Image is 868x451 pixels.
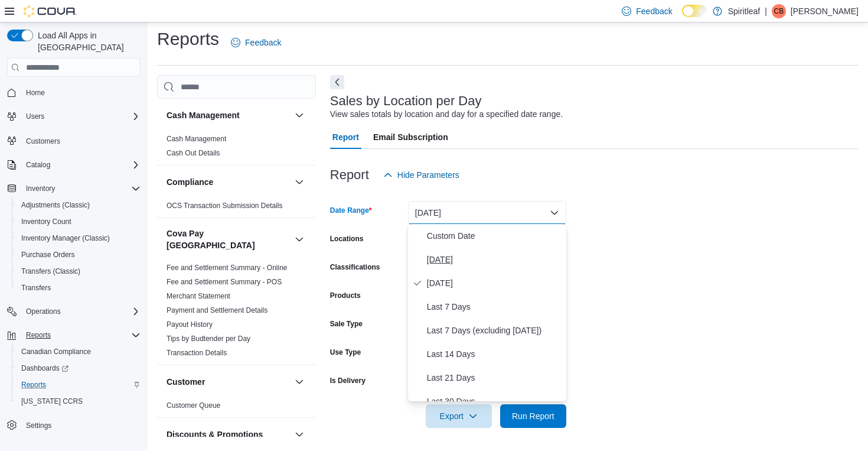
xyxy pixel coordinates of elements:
[26,112,44,121] span: Users
[21,397,83,406] span: [US_STATE] CCRS
[157,398,316,417] div: Customer
[167,306,267,314] a: Payment and Settlement Details
[2,108,145,125] button: Users
[17,198,94,212] a: Adjustments (Classic)
[157,199,316,218] div: Compliance
[167,349,227,357] a: Transaction Details
[21,267,80,276] span: Transfers (Classic)
[427,300,562,314] span: Last 7 Days
[330,168,369,182] h3: Report
[408,224,566,401] div: Select listbox
[17,215,76,229] a: Inventory Count
[21,328,141,342] span: Reports
[26,88,45,98] span: Home
[12,377,145,393] button: Reports
[17,378,141,392] span: Reports
[26,160,50,170] span: Catalog
[21,86,50,100] a: Home
[17,231,115,245] a: Inventory Manager (Classic)
[17,361,141,375] span: Dashboards
[26,307,61,316] span: Operations
[12,230,145,246] button: Inventory Manager (Classic)
[33,30,141,53] span: Load All Apps in [GEOGRAPHIC_DATA]
[292,232,306,246] button: Cova Pay [GEOGRAPHIC_DATA]
[17,215,141,229] span: Inventory Count
[167,264,288,272] a: Fee and Settlement Summary - Online
[330,262,380,272] label: Classifications
[21,181,60,196] button: Inventory
[426,404,492,428] button: Export
[167,228,290,251] button: Cova Pay [GEOGRAPHIC_DATA]
[21,200,90,210] span: Adjustments (Classic)
[500,404,566,428] button: Run Report
[427,323,562,338] span: Last 7 Days (excluding [DATE])
[167,429,290,440] button: Discounts & Promotions
[378,163,464,187] button: Hide Parameters
[2,417,145,434] button: Settings
[167,292,230,300] a: Merchant Statement
[373,125,448,149] span: Email Subscription
[21,158,55,172] button: Catalog
[167,176,213,188] h3: Compliance
[167,135,226,143] a: Cash Management
[330,206,372,215] label: Date Range
[157,27,219,51] h1: Reports
[427,229,562,243] span: Custom Date
[17,231,141,245] span: Inventory Manager (Classic)
[26,137,60,146] span: Customers
[17,378,51,392] a: Reports
[2,84,145,101] button: Home
[226,31,286,54] a: Feedback
[157,132,316,165] div: Cash Management
[330,94,482,108] h3: Sales by Location per Day
[21,328,56,342] button: Reports
[17,248,80,262] a: Purchase Orders
[774,4,784,18] span: CB
[408,201,566,225] button: [DATE]
[292,108,306,122] button: Cash Management
[17,345,96,359] a: Canadian Compliance
[21,380,46,390] span: Reports
[21,217,71,226] span: Inventory Count
[433,404,485,428] span: Export
[21,304,141,319] span: Operations
[292,175,306,189] button: Compliance
[2,303,145,320] button: Operations
[21,134,65,148] a: Customers
[772,4,786,18] div: Carson B
[21,181,141,196] span: Inventory
[167,401,220,410] a: Customer Queue
[427,276,562,290] span: [DATE]
[332,125,359,149] span: Report
[17,281,141,295] span: Transfers
[397,169,459,181] span: Hide Parameters
[12,280,145,296] button: Transfers
[17,394,141,408] span: Washington CCRS
[17,264,85,278] a: Transfers (Classic)
[17,198,141,212] span: Adjustments (Classic)
[765,4,767,18] p: |
[330,234,364,244] label: Locations
[2,327,145,343] button: Reports
[167,278,282,286] a: Fee and Settlement Summary - POS
[157,261,316,365] div: Cova Pay [GEOGRAPHIC_DATA]
[17,281,56,295] a: Transfers
[21,250,75,259] span: Purchase Orders
[330,108,563,121] div: View sales totals by location and day for a specified date range.
[167,376,290,388] button: Customer
[167,320,213,329] a: Payout History
[24,5,77,17] img: Cova
[791,4,859,18] p: [PERSON_NAME]
[21,283,51,293] span: Transfers
[12,360,145,377] a: Dashboards
[2,132,145,149] button: Customers
[330,291,361,300] label: Products
[2,180,145,197] button: Inventory
[12,246,145,263] button: Purchase Orders
[26,421,51,430] span: Settings
[21,418,141,433] span: Settings
[427,394,562,408] span: Last 30 Days
[245,37,281,48] span: Feedback
[17,394,87,408] a: [US_STATE] CCRS
[21,418,56,433] a: Settings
